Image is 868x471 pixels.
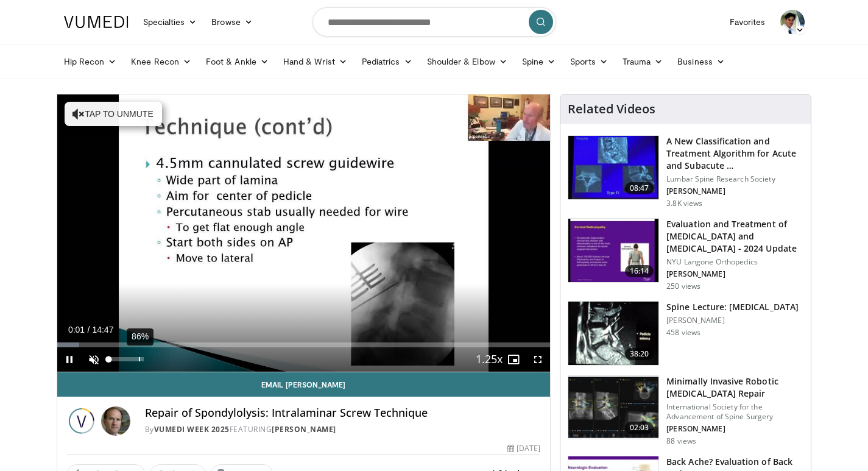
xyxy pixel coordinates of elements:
[615,49,671,74] a: Trauma
[568,219,658,282] img: 1a598c51-3453-4b74-b1fb-c0d8dcccbb07.150x105_q85_crop-smart_upscale.jpg
[666,218,803,255] h3: Evaluation and Treatment of [MEDICAL_DATA] and [MEDICAL_DATA] - 2024 Update
[625,348,654,360] span: 38:20
[145,424,541,435] div: By FEATURING
[625,422,654,434] span: 02:03
[312,7,556,37] input: Search topics, interventions
[666,135,803,172] h3: A New Classification and Treatment Algorithm for Acute and Subacute …
[145,406,541,420] h4: Repair of Spondylolysis: Intralaminar Screw Technique
[276,49,355,74] a: Hand & Wrist
[272,424,336,434] a: [PERSON_NAME]
[204,10,260,34] a: Browse
[136,10,205,34] a: Specialties
[666,436,696,446] p: 88 views
[92,325,113,335] span: 14:47
[666,199,702,208] p: 3.8K views
[666,257,803,267] p: NYU Langone Orthopedics
[477,347,501,372] button: Playback Rate
[666,316,799,325] p: [PERSON_NAME]
[625,265,654,277] span: 16:14
[82,347,106,372] button: Unmute
[68,325,85,335] span: 0:01
[625,182,654,194] span: 08:47
[722,10,773,34] a: Favorites
[501,347,526,372] button: Enable picture-in-picture mode
[563,49,615,74] a: Sports
[199,49,276,74] a: Foot & Ankle
[526,347,550,372] button: Fullscreen
[109,357,144,361] div: Volume Level
[666,402,803,422] p: International Society for the Advancement of Spine Surgery
[568,302,658,365] img: 3bed94a4-e6b3-412e-8a59-75bfb3887198.150x105_q85_crop-smart_upscale.jpg
[666,269,803,279] p: [PERSON_NAME]
[57,342,551,347] div: Progress Bar
[666,174,803,184] p: Lumbar Spine Research Society
[568,376,658,439] img: bb9d8f15-62c7-48b0-9d9a-3ac740ade6e5.150x105_q85_crop-smart_upscale.jpg
[57,49,124,74] a: Hip Recon
[666,186,803,196] p: [PERSON_NAME]
[355,49,420,74] a: Pediatrics
[64,16,129,28] img: VuMedi Logo
[67,406,96,436] img: Vumedi Week 2025
[568,102,655,116] h4: Related Videos
[666,301,799,313] h3: Spine Lecture: [MEDICAL_DATA]
[515,49,563,74] a: Spine
[124,49,199,74] a: Knee Recon
[666,424,803,434] p: [PERSON_NAME]
[420,49,515,74] a: Shoulder & Elbow
[57,347,82,372] button: Pause
[670,49,732,74] a: Business
[65,102,162,126] button: Tap to unmute
[57,94,551,372] video-js: Video Player
[88,325,90,335] span: /
[568,135,803,208] a: 08:47 A New Classification and Treatment Algorithm for Acute and Subacute … Lumbar Spine Research...
[666,328,700,338] p: 458 views
[666,282,700,291] p: 250 views
[568,136,658,199] img: 4a81f6ba-c3e9-4053-8c9f-d15a6dae0028.150x105_q85_crop-smart_upscale.jpg
[507,443,540,454] div: [DATE]
[568,301,803,366] a: 38:20 Spine Lecture: [MEDICAL_DATA] [PERSON_NAME] 458 views
[154,424,230,434] a: Vumedi Week 2025
[568,218,803,291] a: 16:14 Evaluation and Treatment of [MEDICAL_DATA] and [MEDICAL_DATA] - 2024 Update NYU Langone Ort...
[666,375,803,400] h3: Minimally Invasive Robotic [MEDICAL_DATA] Repair
[57,372,551,397] a: Email [PERSON_NAME]
[568,375,803,446] a: 02:03 Minimally Invasive Robotic [MEDICAL_DATA] Repair International Society for the Advancement ...
[780,10,805,34] img: Avatar
[101,406,130,436] img: Avatar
